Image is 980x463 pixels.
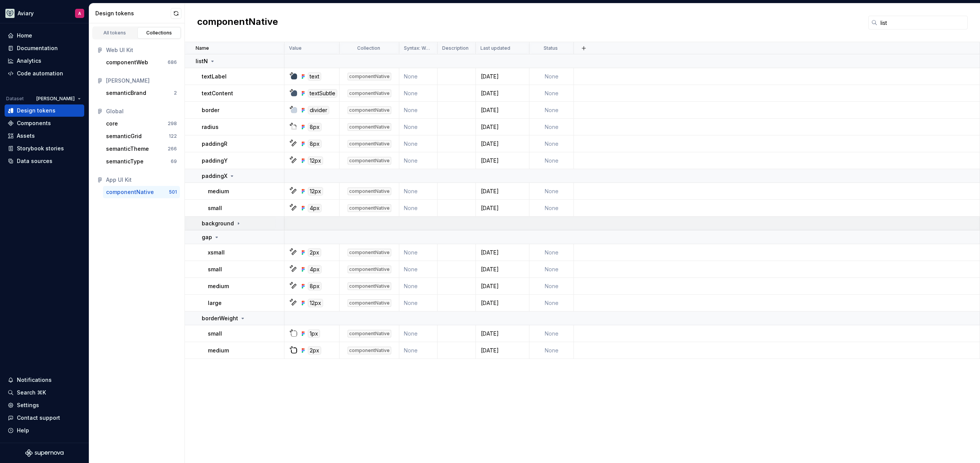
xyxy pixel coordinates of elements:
p: textContent [202,90,233,97]
button: Search ⌘K [5,386,84,399]
p: radius [202,123,219,131]
div: 2px [308,346,321,355]
div: 8px [308,282,322,290]
a: semanticBrand2 [103,87,180,99]
div: 501 [169,189,177,195]
td: None [399,325,438,342]
div: componentNative [348,106,391,114]
div: textSubtle [308,89,337,98]
td: None [529,119,574,135]
td: None [529,342,574,359]
div: Aviary [18,10,34,17]
td: None [399,85,438,102]
div: Design tokens [17,107,56,114]
h2: componentNative [197,16,278,29]
div: Assets [17,132,35,140]
div: Analytics [17,57,41,65]
p: small [208,266,222,273]
div: 266 [168,146,177,152]
td: None [529,85,574,102]
p: Status [544,45,558,51]
td: None [529,278,574,295]
div: componentNative [348,140,391,148]
div: 2px [308,248,321,257]
div: componentNative [348,330,391,337]
div: [DATE] [476,140,529,148]
div: 12px [308,299,323,307]
td: None [399,102,438,119]
span: [PERSON_NAME] [36,96,75,102]
a: Assets [5,130,84,142]
div: Documentation [17,44,58,52]
button: componentNative501 [103,186,180,198]
div: [DATE] [476,187,529,195]
button: core298 [103,117,180,130]
div: Home [17,32,32,39]
td: None [399,68,438,85]
div: 2 [174,90,177,96]
td: None [529,244,574,261]
div: Settings [17,401,39,409]
div: componentNative [348,204,391,212]
div: App UI Kit [106,176,177,184]
button: componentWeb686 [103,56,180,68]
a: Storybook stories [5,142,84,155]
td: None [399,278,438,295]
p: medium [208,282,229,290]
div: componentNative [348,123,391,131]
div: Storybook stories [17,145,64,152]
td: None [529,102,574,119]
div: [DATE] [476,204,529,212]
div: semanticTheme [106,145,149,153]
div: Help [17,427,29,434]
div: [DATE] [476,249,529,256]
p: paddingR [202,140,227,148]
p: gap [202,233,212,241]
p: paddingX [202,172,227,180]
p: Last updated [480,45,510,51]
a: Analytics [5,55,84,67]
a: Components [5,117,84,129]
td: None [529,325,574,342]
div: componentNative [348,187,391,195]
p: border [202,106,219,114]
div: componentNative [348,299,391,307]
div: [DATE] [476,123,529,131]
div: 4px [308,204,322,212]
a: Design tokens [5,104,84,117]
p: medium [208,187,229,195]
td: None [399,244,438,261]
td: None [399,200,438,217]
p: Syntax: Web [404,45,431,51]
button: Notifications [5,374,84,386]
div: [DATE] [476,90,529,97]
svg: Supernova Logo [25,449,64,457]
p: Name [196,45,209,51]
p: small [208,330,222,337]
div: [DATE] [476,73,529,80]
a: Settings [5,399,84,411]
div: Collections [140,30,178,36]
button: semanticGrid122 [103,130,180,142]
p: small [208,204,222,212]
button: AviaryA [2,5,87,21]
div: [PERSON_NAME] [106,77,177,85]
div: componentNative [106,188,154,196]
div: 1px [308,329,320,338]
div: 298 [168,121,177,127]
td: None [529,152,574,169]
td: None [529,295,574,311]
div: semanticBrand [106,89,146,97]
button: semanticTheme266 [103,143,180,155]
div: componentNative [348,90,391,97]
div: Dataset [6,96,24,102]
div: componentNative [348,266,391,273]
p: Description [442,45,469,51]
p: large [208,299,222,307]
div: divider [308,106,329,114]
td: None [529,135,574,152]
